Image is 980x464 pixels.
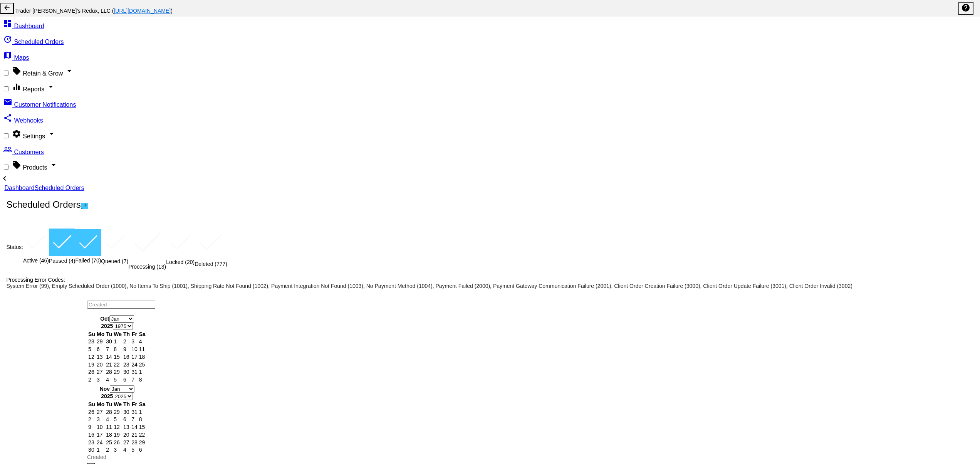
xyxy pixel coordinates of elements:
[23,86,44,92] span: Reports
[97,385,138,393] div: Nov
[114,377,117,383] span: 5
[97,447,100,453] span: 1
[3,39,64,45] a: update Scheduled Orders
[97,424,103,430] span: 10
[139,447,142,453] span: 6
[139,346,145,352] span: 11
[106,432,112,438] span: 18
[6,283,852,289] span: System Error (99), Empty Scheduled Order (1000), No Items To Ship (1001), Shipping Rate Not Found...
[131,354,138,360] span: 17
[131,439,138,446] span: 28
[49,160,58,170] i: arrow_drop_down
[139,424,145,430] span: 15
[106,424,112,430] span: 11
[123,377,126,383] span: 6
[123,331,130,337] span: Th
[4,185,34,191] a: Dashboard
[14,149,44,155] span: Customers
[3,113,12,123] i: share
[6,277,65,283] span: Processing Error Codes:
[3,145,12,154] i: people_outline
[123,416,126,422] span: 6
[114,432,120,438] span: 19
[131,432,138,438] span: 21
[75,257,101,264] span: Failed (70)
[114,401,122,407] span: We
[106,401,112,407] span: Tu
[123,338,126,345] span: 2
[14,117,43,124] span: Webhooks
[23,70,63,77] span: Retain & Grow
[123,432,129,438] span: 20
[88,361,94,368] span: 19
[123,361,129,368] span: 23
[139,401,146,407] span: Sa
[131,377,134,383] span: 7
[101,258,128,264] span: Queued (7)
[88,369,94,375] span: 26
[106,447,109,453] span: 2
[3,101,76,108] a: email Customer Notifications
[88,424,91,430] span: 9
[6,199,87,210] h2: Scheduled Orders
[6,283,852,289] mat-select: Filter by Processing Error Codes
[114,331,122,337] span: We
[131,409,138,415] span: 31
[106,377,109,383] span: 4
[88,331,95,337] span: Su
[3,23,44,29] a: dashboard Dashboard
[106,354,112,360] span: 14
[131,338,134,345] span: 3
[139,432,145,438] span: 22
[97,346,100,352] span: 6
[139,439,145,446] span: 29
[114,424,120,430] span: 12
[123,424,129,430] span: 13
[139,354,145,360] span: 18
[88,354,94,360] span: 12
[123,369,129,375] span: 30
[15,8,173,14] span: Trader [PERSON_NAME]'s Redux, LLC ( )
[3,98,12,107] i: email
[88,432,94,438] span: 16
[14,54,29,61] span: Maps
[97,338,103,345] span: 29
[12,82,21,91] i: equalizer
[123,447,126,453] span: 4
[114,409,120,415] span: 29
[97,377,100,383] span: 3
[46,82,55,91] i: arrow_drop_down
[131,447,134,453] span: 5
[97,439,103,446] span: 24
[65,66,74,76] i: arrow_drop_down
[106,338,112,345] span: 30
[97,401,104,407] span: Mo
[88,346,91,352] span: 5
[114,8,171,14] a: [URL][DOMAIN_NAME]
[88,338,94,345] span: 28
[23,164,47,171] span: Products
[97,331,104,337] span: Mo
[139,377,142,383] span: 8
[123,401,130,407] span: Th
[131,361,138,368] span: 24
[106,439,112,446] span: 25
[961,3,970,12] mat-icon: help
[3,149,44,155] a: people_outline Customers
[12,160,21,170] i: local_offer
[131,424,138,430] span: 14
[3,117,43,124] a: share Webhooks
[106,416,109,422] span: 4
[114,354,120,360] span: 15
[88,439,94,446] span: 23
[139,331,146,337] span: Sa
[97,369,103,375] span: 27
[12,129,21,138] i: settings
[114,346,117,352] span: 8
[132,401,137,407] span: Fr
[139,361,145,368] span: 25
[114,369,120,375] span: 29
[128,264,166,270] span: Processing (13)
[132,331,137,337] span: Fr
[131,369,138,375] span: 31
